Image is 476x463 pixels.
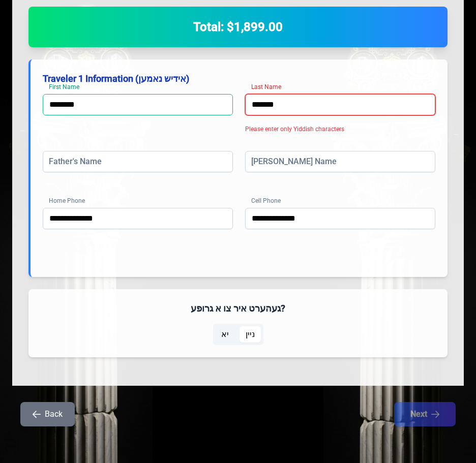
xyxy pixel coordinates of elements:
[246,328,255,341] span: ניין
[41,301,435,316] h4: ?געהערט איר צו א גרופע
[20,402,75,426] button: Back
[394,402,456,426] button: Next
[245,126,344,133] span: Please enter only Yiddish characters
[41,19,435,35] h2: Total: $1,899.00
[43,72,435,86] h4: Traveler 1 Information (אידיש נאמען)
[213,324,237,345] p-togglebutton: יא
[237,324,263,345] p-togglebutton: ניין
[221,328,229,341] span: יא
